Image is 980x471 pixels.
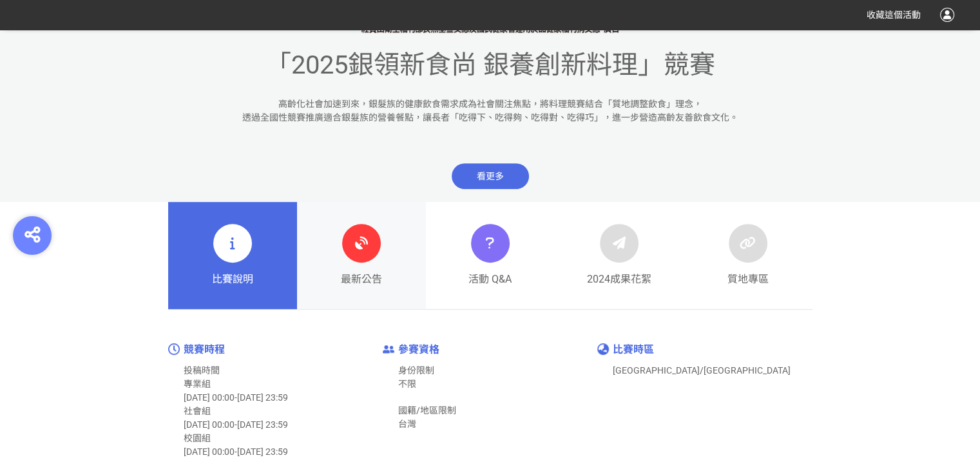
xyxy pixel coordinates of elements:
[398,343,439,356] span: 參賽資格
[184,446,235,457] span: [DATE] 00:00
[184,392,235,403] span: [DATE] 00:00
[184,433,211,443] span: 校園組
[383,345,394,354] img: icon-enter-limit.61bcfae.png
[613,343,654,356] span: 比賽時區
[867,10,921,20] span: 收藏這個活動
[184,419,235,430] span: [DATE] 00:00
[613,365,791,376] span: [GEOGRAPHIC_DATA]/[GEOGRAPHIC_DATA]
[168,202,297,309] a: 比賽說明
[237,419,288,430] span: [DATE] 23:59
[426,202,555,309] a: 活動 Q&A
[168,343,180,355] img: icon-time.04e13fc.png
[235,419,237,430] span: -
[235,446,237,457] span: -
[555,202,684,309] a: 2024成果花絮
[684,202,812,309] a: 質地專區
[398,379,416,389] span: 不限
[265,68,715,75] a: 「2025銀領新食尚 銀養創新料理」競賽
[184,406,211,416] span: 社會組
[341,272,382,287] span: 最新公告
[237,446,288,457] span: [DATE] 23:59
[727,272,769,287] span: 質地專區
[212,272,253,287] span: 比賽說明
[398,405,456,416] span: 國籍/地區限制
[297,202,426,309] a: 最新公告
[597,343,609,355] img: icon-timezone.9e564b4.png
[398,419,416,429] span: 台灣
[184,379,211,389] span: 專業組
[184,343,225,356] span: 競賽時程
[452,163,529,189] span: 看更多
[237,392,288,403] span: [DATE] 23:59
[235,392,237,403] span: -
[184,365,220,376] span: 投稿時間
[468,272,512,287] span: 活動 Q&A
[398,365,434,376] span: 身份限制
[587,272,651,287] span: 2024成果花絮
[265,50,715,80] span: 「2025銀領新食尚 銀養創新料理」競賽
